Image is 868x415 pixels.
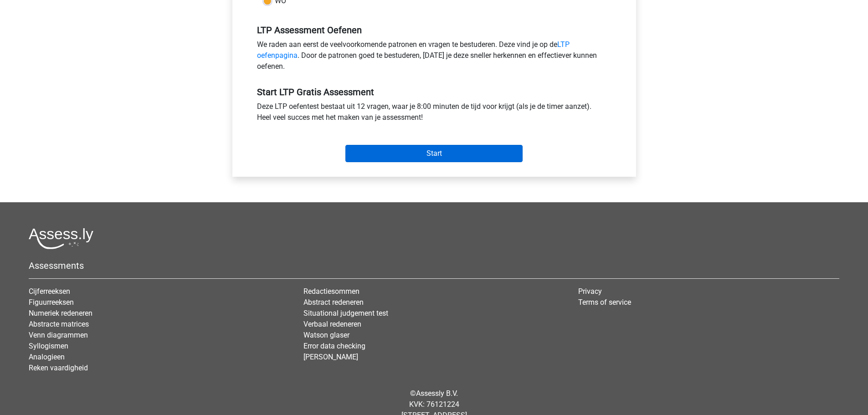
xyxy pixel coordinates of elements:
[29,309,92,318] a: Numeriek redeneren
[303,309,388,318] a: Situational judgement test
[250,101,618,127] div: Deze LTP oefentest bestaat uit 12 vragen, waar je 8:00 minuten de tijd voor krijgt (als je de tim...
[29,364,88,372] a: Reken vaardigheid
[29,287,70,296] a: Cijferreeksen
[303,342,365,350] a: Error data checking
[578,287,602,296] a: Privacy
[345,145,523,162] input: Start
[578,298,631,307] a: Terms of service
[257,87,611,97] h5: Start LTP Gratis Assessment
[303,287,360,296] a: Redactiesommen
[303,331,349,339] a: Watson glaser
[29,342,68,350] a: Syllogismen
[29,228,93,249] img: Assessly logo
[416,389,458,398] a: Assessly B.V.
[29,260,839,271] h5: Assessments
[29,353,65,361] a: Analogieen
[250,39,618,76] div: We raden aan eerst de veelvoorkomende patronen en vragen te bestuderen. Deze vind je op de . Door...
[303,353,358,361] a: [PERSON_NAME]
[29,298,74,307] a: Figuurreeksen
[303,320,361,328] a: Verbaal redeneren
[29,331,88,339] a: Venn diagrammen
[29,320,89,328] a: Abstracte matrices
[303,298,364,307] a: Abstract redeneren
[257,25,611,36] h5: LTP Assessment Oefenen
